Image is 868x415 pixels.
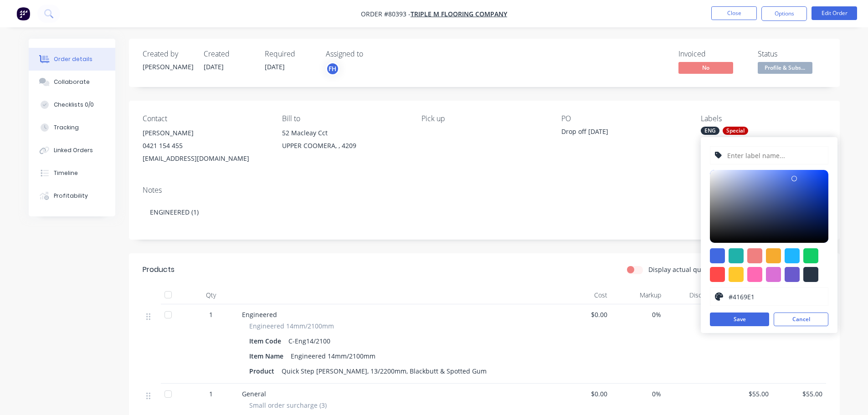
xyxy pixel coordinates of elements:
[785,248,800,263] div: #1fb6ff
[729,267,744,282] div: #ffc82c
[766,267,781,282] div: #da70d6
[710,313,769,326] button: Save
[723,127,748,135] div: Special
[249,321,334,331] span: Engineered 14mm/2100mm
[287,349,379,363] div: Engineered 14mm/2100mm
[29,93,115,116] button: Checklists 0/0
[361,10,411,18] span: Order #80393 -
[209,310,213,319] span: 1
[249,364,278,378] div: Product
[785,267,800,282] div: #6a5acd
[143,127,267,139] div: [PERSON_NAME]
[812,6,857,20] button: Edit Order
[726,147,823,164] input: Enter label name...
[54,78,90,86] div: Collaborate
[701,127,719,135] div: ENG
[282,139,407,152] div: UPPER COOMERA, , 4209
[143,127,267,165] div: [PERSON_NAME]0421 154 455[EMAIL_ADDRESS][DOMAIN_NAME]
[282,114,407,123] div: Bill to
[665,286,719,304] div: Discount
[143,114,267,123] div: Contact
[761,6,807,21] button: Options
[803,267,818,282] div: #273444
[249,349,287,363] div: Item Name
[29,139,115,162] button: Linked Orders
[54,192,88,200] div: Profitability
[204,50,254,58] div: Created
[710,248,725,263] div: #4169e1
[29,184,115,207] button: Profitability
[615,389,661,399] span: 0%
[54,146,93,154] div: Linked Orders
[285,334,334,348] div: C-Eng14/2100
[143,50,193,58] div: Created by
[143,139,267,152] div: 0421 154 455
[249,400,327,410] span: Small order surcharge (3)
[184,286,238,304] div: Qty
[209,389,213,399] span: 1
[143,264,175,275] div: Products
[265,50,315,58] div: Required
[54,123,79,132] div: Tracking
[648,265,724,274] label: Display actual quantities
[747,267,762,282] div: #ff69b4
[54,55,92,63] div: Order details
[711,6,757,20] button: Close
[561,127,675,139] div: Drop off [DATE]
[803,248,818,263] div: #13ce66
[242,310,277,319] span: Engineered
[758,62,812,73] span: Profile & Subs...
[143,62,193,72] div: [PERSON_NAME]
[29,162,115,184] button: Timeline
[411,10,507,18] a: Triple M Flooring Company
[242,389,266,398] span: General
[710,267,725,282] div: #ff4949
[561,310,607,319] span: $0.00
[758,50,826,58] div: Status
[204,62,224,71] span: [DATE]
[29,116,115,139] button: Tracking
[143,152,267,165] div: [EMAIL_ADDRESS][DOMAIN_NAME]
[776,389,822,399] span: $55.00
[278,364,490,378] div: Quick Step [PERSON_NAME], 13/2200mm, Blackbutt & Spotted Gum
[747,248,762,263] div: #f08080
[326,62,339,76] button: FH
[557,286,611,304] div: Cost
[615,310,661,319] span: 0%
[29,71,115,93] button: Collaborate
[421,114,546,123] div: Pick up
[561,114,686,123] div: PO
[326,50,417,58] div: Assigned to
[729,248,744,263] div: #20b2aa
[282,127,407,156] div: 52 Macleay CctUPPER COOMERA, , 4209
[774,313,828,326] button: Cancel
[265,62,285,71] span: [DATE]
[611,286,665,304] div: Markup
[16,7,30,20] img: Factory
[29,48,115,71] button: Order details
[722,389,769,399] span: $55.00
[282,127,407,139] div: 52 Macleay Cct
[678,50,747,58] div: Invoiced
[561,389,607,399] span: $0.00
[766,248,781,263] div: #f6ab2f
[701,114,826,123] div: Labels
[143,198,826,226] div: ENGINEERED (1)
[143,186,826,195] div: Notes
[54,101,94,109] div: Checklists 0/0
[678,62,733,73] span: No
[54,169,78,177] div: Timeline
[249,334,285,348] div: Item Code
[758,62,812,76] button: Profile & Subs...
